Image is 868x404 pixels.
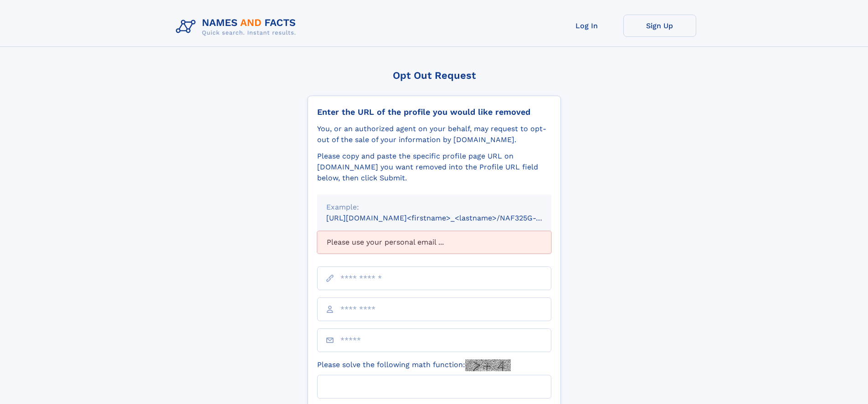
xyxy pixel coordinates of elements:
a: Log In [550,15,623,37]
div: Opt Out Request [308,70,561,81]
div: Please use your personal email ... [317,231,551,254]
div: Example: [326,202,542,213]
div: You, or an authorized agent on your behalf, may request to opt-out of the sale of your informatio... [317,123,551,145]
div: Enter the URL of the profile you would like removed [317,107,551,117]
small: [URL][DOMAIN_NAME]<firstname>_<lastname>/NAF325G-xxxxxxxx [326,214,569,222]
img: Logo Names and Facts [172,15,303,39]
label: Please solve the following math function: [317,359,511,371]
a: Sign Up [623,15,696,37]
div: Please copy and paste the specific profile page URL on [DOMAIN_NAME] you want removed into the Pr... [317,151,551,184]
